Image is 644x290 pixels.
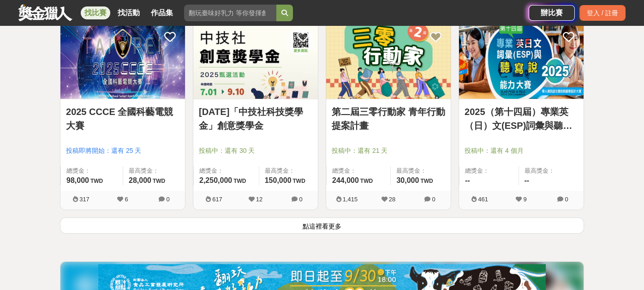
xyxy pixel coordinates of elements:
[114,6,143,19] a: 找活動
[129,166,179,175] span: 最高獎金：
[233,178,246,184] span: TWD
[66,166,117,175] span: 總獎金：
[66,146,179,156] span: 投稿即將開始：還有 25 天
[565,196,568,203] span: 0
[199,146,312,156] span: 投稿中：還有 30 天
[153,178,165,184] span: TWD
[66,176,89,184] span: 98,000
[579,5,626,21] div: 登入 / 註冊
[465,166,513,175] span: 總獎金：
[326,22,451,99] img: Cover Image
[199,105,312,133] a: [DATE]「中技社科技獎學金」創意獎學金
[66,105,179,133] a: 2025 CCCE 全國科藝電競大賽
[256,196,262,203] span: 12
[396,176,419,184] span: 30,000
[332,176,359,184] span: 244,000
[525,166,578,175] span: 最高獎金：
[81,6,110,19] a: 找比賽
[459,22,584,99] img: Cover Image
[529,5,575,21] a: 辦比賽
[332,146,445,156] span: 投稿中：還有 21 天
[147,6,177,19] a: 作品集
[525,176,530,184] span: --
[265,176,292,184] span: 150,000
[199,166,253,175] span: 總獎金：
[478,196,488,203] span: 461
[60,217,584,234] button: 點這裡看更多
[396,166,445,175] span: 最高獎金：
[360,178,373,184] span: TWD
[299,196,302,203] span: 0
[465,146,578,156] span: 投稿中：還有 4 個月
[79,196,89,203] span: 317
[465,176,470,184] span: --
[129,176,151,184] span: 28,000
[389,196,395,203] span: 28
[343,196,358,203] span: 1,415
[265,166,312,175] span: 最高獎金：
[293,178,305,184] span: TWD
[199,176,232,184] span: 2,250,000
[523,196,526,203] span: 9
[420,178,433,184] span: TWD
[184,5,276,21] input: 翻玩臺味好乳力 等你發揮創意！
[193,22,318,99] img: Cover Image
[212,196,222,203] span: 617
[90,178,103,184] span: TWD
[432,196,435,203] span: 0
[60,22,185,99] img: Cover Image
[166,196,169,203] span: 0
[332,166,385,175] span: 總獎金：
[332,105,445,133] a: 第二屆三零行動家 青年行動提案計畫
[465,105,578,133] a: 2025（第十四屆）專業英（日）文(ESP)詞彙與聽寫說能力大賽
[125,196,128,203] span: 6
